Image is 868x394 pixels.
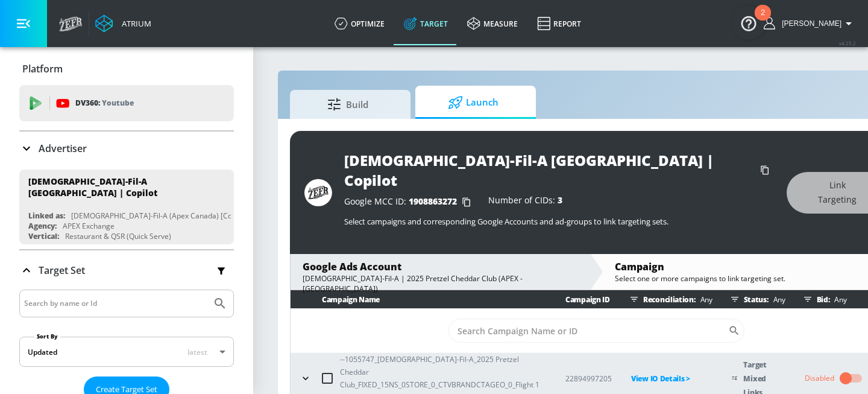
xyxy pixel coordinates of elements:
[769,293,785,306] p: Any
[558,194,562,206] span: 3
[829,293,846,306] p: Any
[39,264,85,277] p: Target Set
[805,373,834,384] div: Disabled
[631,372,712,386] p: View IO Details >
[28,347,57,357] div: Updated
[63,221,115,231] div: APEX Exchange
[28,176,214,199] div: [DEMOGRAPHIC_DATA]-Fil-A [GEOGRAPHIC_DATA] | Copilot
[19,132,234,165] div: Advertiser
[65,231,171,241] div: Restaurant & QSR (Quick Serve)
[344,216,774,227] p: Select campaigns and corresponding Google Accounts and ad-groups to link targeting sets.
[19,170,234,244] div: [DEMOGRAPHIC_DATA]-Fil-A [GEOGRAPHIC_DATA] | CopilotLinked as:[DEMOGRAPHIC_DATA]-Fil-A (Apex Cana...
[28,211,65,221] div: Linked as:
[448,319,744,343] div: Search CID Name or Number
[839,40,856,46] span: v 4.25.2
[625,290,712,308] div: Reconciliation:
[777,19,841,28] span: login as: nathan.mistretta@zefr.com
[764,16,856,31] button: [PERSON_NAME]
[325,2,394,45] a: optimize
[187,347,207,357] span: latest
[761,13,765,28] div: 2
[28,231,59,241] div: Vertical:
[303,260,578,273] div: Google Ads Account
[565,372,612,385] p: 22894997205
[696,293,712,306] p: Any
[19,52,234,86] div: Platform
[302,90,394,119] span: Build
[344,150,755,190] div: [DEMOGRAPHIC_DATA]-Fil-A [GEOGRAPHIC_DATA] | Copilot
[95,14,151,33] a: Atrium
[726,290,785,308] div: Status:
[102,97,134,109] p: Youtube
[448,319,728,343] input: Search Campaign Name or ID
[488,196,562,208] div: Number of CIDs:
[34,332,60,340] label: Sort By
[19,85,234,121] div: DV360: Youtube
[458,2,527,45] a: measure
[344,196,476,208] div: Google MCC ID:
[28,221,57,231] div: Agency:
[291,254,590,290] div: Google Ads Account[DEMOGRAPHIC_DATA]-Fil-A | 2025 Pretzel Cheddar Club (APEX - [GEOGRAPHIC_DATA])
[22,62,63,75] p: Platform
[19,250,234,290] div: Target Set
[71,211,251,221] div: [DEMOGRAPHIC_DATA]-Fil-A (Apex Canada) [Co-Pilot]
[39,142,87,155] p: Advertiser
[546,290,612,309] th: Campaign ID
[291,290,546,309] th: Campaign Name
[527,2,591,45] a: Report
[117,18,151,29] div: Atrium
[24,296,207,311] input: Search by name or Id
[394,2,458,45] a: Target
[303,273,578,294] div: [DEMOGRAPHIC_DATA]-Fil-A | 2025 Pretzel Cheddar Club (APEX - [GEOGRAPHIC_DATA])
[732,6,766,40] button: Open Resource Center, 2 new notifications
[75,97,134,110] p: DV360:
[409,195,457,207] span: 1908863272
[427,88,519,117] span: Launch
